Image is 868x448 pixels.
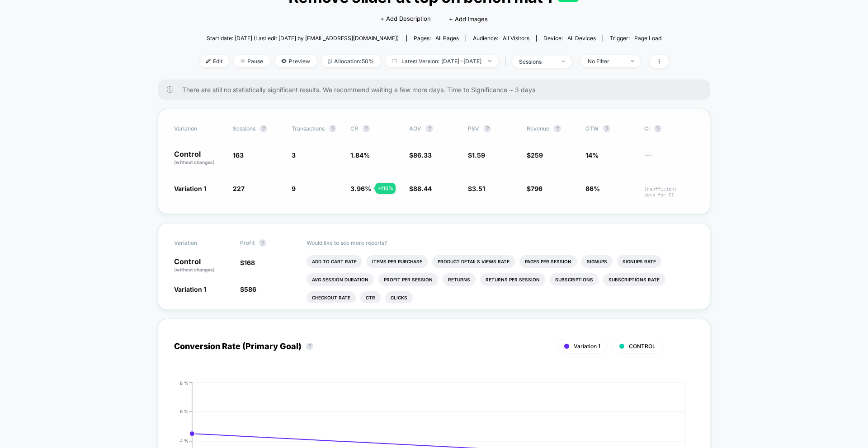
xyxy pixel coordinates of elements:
span: AOV [409,125,421,132]
span: PSV [468,125,479,132]
span: CR [350,125,358,132]
span: $ [527,185,542,192]
img: end [241,59,245,63]
tspan: 6 % [180,409,189,414]
span: CI [644,125,694,132]
span: 586 [244,285,256,293]
tspan: 4 % [180,438,189,443]
span: $ [409,185,432,192]
span: Edit [199,55,229,67]
div: Pages: [414,35,459,42]
span: Variation [174,239,224,247]
button: ? [484,125,491,132]
span: Variation 1 [174,285,206,293]
span: $ [240,285,256,293]
li: Returns [443,273,476,286]
span: (without changes) [174,267,215,272]
span: 14% [585,151,599,159]
span: (without changes) [174,159,215,165]
span: Device: [536,35,603,42]
button: ? [329,125,336,132]
button: ? [260,125,267,132]
span: 86% [585,185,600,192]
tspan: 8 % [180,380,189,385]
li: Signups Rate [617,255,661,268]
li: Subscriptions [550,273,599,286]
button: ? [554,125,561,132]
img: edit [206,59,211,63]
span: Preview [274,55,317,67]
span: all pages [435,35,459,42]
span: There are still no statistically significant results. We recommend waiting a few more days . Time... [182,86,692,93]
span: Start date: [DATE] (Last edit [DATE] by [EMAIL_ADDRESS][DOMAIN_NAME]) [207,35,399,42]
button: ? [259,239,266,247]
span: Transactions [292,125,325,132]
span: 163 [233,151,244,159]
span: Variation 1 [574,343,600,350]
span: + Add Images [449,15,488,23]
div: Trigger: [610,35,661,42]
li: Avg Session Duration [307,273,374,286]
span: Latest Version: [DATE] - [DATE] [385,55,498,67]
span: $ [409,151,432,159]
span: | [503,55,512,68]
span: Sessions [233,125,255,132]
span: $ [240,259,255,266]
img: end [631,60,634,62]
img: calendar [392,59,397,63]
button: ? [306,343,313,350]
span: Variation [174,125,224,132]
span: 1.84 % [350,151,370,159]
span: All Visitors [503,35,529,42]
p: Control [174,150,224,166]
span: Revenue [527,125,549,132]
li: Checkout Rate [307,291,356,304]
li: Items Per Purchase [367,255,428,268]
img: end [488,60,491,62]
span: 1.59 [472,151,485,159]
li: Subscriptions Rate [603,273,665,286]
li: Returns Per Session [480,273,545,286]
li: Ctr [360,291,381,304]
span: 9 [292,185,296,192]
img: end [562,61,565,62]
button: ? [654,125,661,132]
span: --- [644,153,694,166]
li: Add To Cart Rate [307,255,362,268]
span: $ [468,151,485,159]
li: Signups [581,255,613,268]
span: Insufficient data for CI [644,186,694,198]
p: Would like to see more reports? [307,239,694,246]
span: CONTROL [629,343,656,350]
button: ? [603,125,610,132]
span: all devices [567,35,596,42]
span: Pause [234,55,270,67]
span: 3.96 % [350,185,371,192]
div: + 115 % [375,183,396,194]
span: 88.44 [413,185,432,192]
span: Profit [240,239,255,246]
span: 168 [244,259,255,266]
li: Product Details Views Rate [432,255,515,268]
button: ? [363,125,370,132]
span: 86.33 [413,151,432,159]
div: sessions [519,58,555,65]
span: 796 [531,185,542,192]
p: Control [174,258,231,273]
span: 227 [233,185,245,192]
span: $ [527,151,543,159]
img: rebalance [328,59,332,64]
li: Clicks [385,291,413,304]
span: 3.51 [472,185,485,192]
button: ? [426,125,433,132]
span: Allocation: 50% [321,55,381,67]
div: Audience: [473,35,529,42]
div: No Filter [588,58,624,65]
span: Variation 1 [174,185,206,192]
span: 259 [531,151,543,159]
span: OTW [585,125,635,132]
span: + Add Description [380,14,431,23]
span: $ [468,185,485,192]
span: Page Load [634,35,661,42]
span: 3 [292,151,296,159]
